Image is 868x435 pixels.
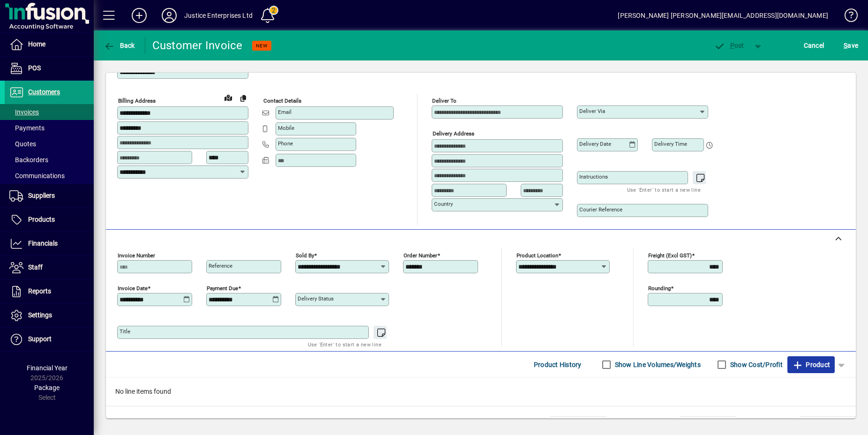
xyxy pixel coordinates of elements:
mat-label: Rounding [648,285,671,292]
mat-label: Title [120,328,130,335]
button: Profile [154,7,184,24]
td: 0.0000 M³ [550,417,606,428]
span: Quotes [9,140,36,148]
mat-hint: Use 'Enter' to start a new line [627,184,701,195]
span: POS [28,64,41,72]
label: Show Cost/Profit [728,360,783,369]
span: Home [28,40,45,48]
span: Cancel [804,38,824,53]
mat-label: Phone [278,140,293,147]
span: Backorders [9,156,48,164]
mat-label: Email [278,109,292,115]
a: Support [5,328,94,351]
span: Products [28,216,55,223]
span: NEW [256,43,268,49]
mat-label: Product location [516,252,558,259]
span: P [730,42,734,49]
a: Quotes [5,136,94,152]
mat-label: Reference [209,262,232,269]
label: Show Line Volumes/Weights [613,360,701,369]
button: Back [101,37,137,54]
a: View on map [221,90,236,105]
span: Customers [28,88,60,96]
mat-label: Freight (excl GST) [648,252,692,259]
span: Financial Year [27,364,67,372]
button: Product History [530,356,585,373]
button: Copy to Delivery address [236,90,251,105]
span: Product [792,357,830,372]
a: Home [5,33,94,56]
mat-label: Deliver To [432,97,456,104]
a: Suppliers [5,184,94,208]
div: No line items found [106,377,856,406]
td: 0.00 [680,417,736,428]
a: Invoices [5,104,94,120]
button: Cancel [801,37,827,54]
a: POS [5,57,94,80]
a: Products [5,208,94,232]
div: Customer Invoice [152,38,243,53]
button: Post [709,37,749,54]
app-page-header-button: Back [94,37,145,54]
span: Reports [28,287,51,295]
mat-label: Invoice number [118,252,155,259]
mat-label: Mobile [278,125,294,131]
mat-label: Invoice date [118,285,148,292]
a: Payments [5,120,94,136]
mat-label: Sold by [296,252,314,259]
span: ave [844,38,858,53]
mat-label: Delivery status [298,295,334,302]
a: Financials [5,232,94,255]
span: Back [104,42,135,49]
span: Product History [534,357,582,372]
a: Reports [5,280,94,303]
span: Suppliers [28,192,55,199]
mat-label: Delivery date [579,141,611,147]
span: ost [714,42,744,49]
mat-label: Order number [404,252,437,259]
span: Support [28,335,52,343]
button: Product [787,356,835,373]
td: Freight (excl GST) [614,417,680,428]
a: Settings [5,304,94,327]
td: 0.00 [800,417,856,428]
button: Add [124,7,154,24]
span: Financials [28,240,58,247]
mat-label: Country [434,201,453,207]
span: Invoices [9,108,39,116]
mat-label: Instructions [579,173,608,180]
span: S [844,42,847,49]
td: GST exclusive [743,417,800,428]
div: [PERSON_NAME] [PERSON_NAME][EMAIL_ADDRESS][DOMAIN_NAME] [618,8,828,23]
span: Settings [28,311,52,319]
button: Save [841,37,861,54]
mat-label: Payment due [207,285,238,292]
mat-label: Deliver via [579,108,605,114]
a: Communications [5,168,94,184]
div: Justice Enterprises Ltd [184,8,253,23]
a: Staff [5,256,94,279]
span: Communications [9,172,65,180]
mat-hint: Use 'Enter' to start a new line [308,339,382,350]
td: Total Volume [494,417,550,428]
span: Payments [9,124,45,132]
span: Staff [28,263,43,271]
mat-label: Delivery time [654,141,687,147]
a: Backorders [5,152,94,168]
a: Knowledge Base [838,2,856,32]
span: Package [34,384,60,391]
mat-label: Courier Reference [579,206,622,213]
